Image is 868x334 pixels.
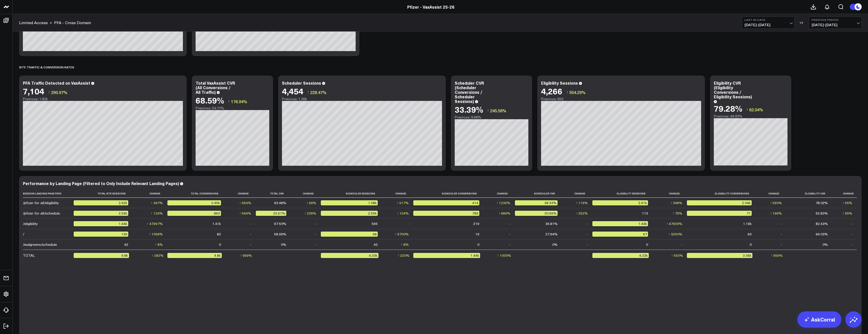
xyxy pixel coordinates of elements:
div: - [851,242,852,247]
div: ↑ 1058% [149,232,163,237]
span: 554.29% [569,89,586,95]
div: - [781,242,782,247]
div: Previous: 1.82k [23,97,183,101]
th: Session Landing Page Path [23,189,74,198]
span: 228.47% [310,89,326,95]
div: VS [797,21,806,24]
div: - [250,221,251,226]
div: TOTAL [23,253,35,258]
div: - [587,232,588,237]
div: 113 [642,211,648,216]
div: 4,454 [282,86,303,96]
div: 71 [687,211,752,216]
div: ↑ 550% [671,253,683,258]
div: ↑ 55% [842,200,852,205]
th: Change [382,189,413,198]
div: 62.83% [816,211,828,216]
div: 97.50% [274,221,286,226]
div: 30.99% [515,211,558,216]
div: Scheduler Sessions [282,80,321,86]
div: - [509,242,510,247]
div: - [587,221,588,226]
div: 1.44k [592,221,648,226]
div: ↑ 969% [240,253,252,258]
div: Scheduler CVR (Scheduler Conversions / Scheduler Sessions) [455,80,484,104]
div: ↑ 282% [152,253,164,258]
div: 4.8k [167,253,222,258]
th: Scheduler Cvr [515,189,562,198]
a: Pfizer - VaxAssist 25-26 [407,4,454,10]
th: Change [133,189,167,198]
th: Total Cvr [256,189,291,198]
div: 139 [74,232,128,237]
div: 2.62k [74,200,128,205]
div: ↑ 517% [397,200,409,205]
b: Last 30 Days [745,18,792,21]
div: 33.39% [455,105,483,114]
b: Previous Period [812,18,859,21]
div: 93.48% [274,200,286,205]
div: ↑ 6700% [395,232,409,237]
div: - [587,242,588,247]
div: 0% [281,242,286,247]
div: 0 [219,242,221,247]
div: 42 [374,242,378,247]
div: - [250,242,251,247]
th: Change [484,189,515,198]
div: 2.61k [592,200,648,205]
div: 0 [646,242,648,247]
div: ↑ 3250% [668,232,682,237]
th: Scheduler Conversions [413,189,484,198]
div: ↑ 1235% [496,200,510,205]
div: 595 [372,221,378,226]
div: ↑ 47967% [147,221,163,226]
span: ↑ [307,89,309,96]
div: - [250,232,251,237]
div: 1.44k [413,253,480,258]
div: - [315,221,316,226]
div: Previous: 9.66% [455,115,528,119]
th: Change [756,189,786,198]
div: Previous: 48.93% [714,114,787,118]
span: ↑ [487,107,489,114]
div: ↑ 1000% [497,253,511,258]
div: 0 [750,242,752,247]
div: /pfizer-for-all/eligibility [23,200,59,205]
div: 7,104 [23,86,44,96]
div: ↑ 124% [151,211,163,216]
div: 0 [477,242,479,247]
div: 82 [217,232,221,237]
div: Eligibility Sessions [541,80,578,86]
span: ↑ [48,89,50,96]
span: 290.97% [51,89,67,95]
th: Eligibility Conversions [687,189,756,198]
th: Total Conversions [167,189,226,198]
div: PFA Traffic Detected on VaxAssist [23,80,90,86]
div: - [781,221,782,226]
th: Eligibility Cvr [786,189,832,198]
div: - [509,232,510,237]
div: ↑ 594% [239,211,251,216]
div: ↑ 69% [306,200,316,205]
div: 68.59% [196,96,224,105]
div: 0% [823,242,828,247]
div: - [851,232,852,237]
div: 94.03% [816,232,828,237]
div: /walgreens/schedule [23,242,57,247]
div: ↑ 689% [498,211,510,216]
div: 1.41k [212,221,221,226]
div: Site Traffic & Conversion Rates [19,61,74,73]
div: ↑ 79% [672,211,682,216]
span: 176.94% [231,99,247,104]
div: Previous: 652 [541,97,701,101]
div: ↑ 654% [239,200,251,205]
div: 6.8k [74,253,129,258]
div: 42 [124,242,128,247]
span: 245.58% [490,108,506,113]
div: Eligibility CVR (Eligibility Conversions / Eligibility Sessions) [714,80,752,99]
div: ↑ 196% [770,211,782,216]
div: Performance by Landing Page (Filtered to Only Include Relevant Landing Pages) [23,180,179,186]
div: 2.45k [167,200,221,205]
div: 1.19k [743,221,752,226]
div: / [23,232,24,237]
